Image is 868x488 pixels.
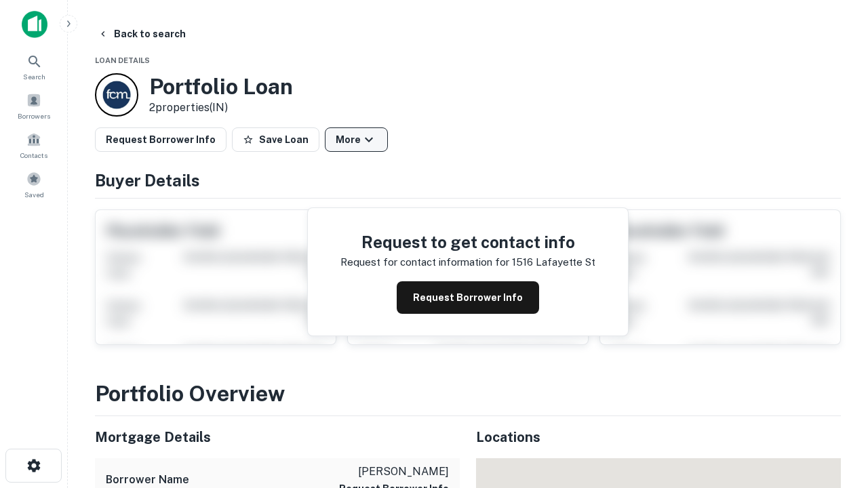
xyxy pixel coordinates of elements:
h4: Request to get contact info [340,230,595,254]
a: Contacts [4,127,64,163]
p: 1516 lafayette st [512,254,595,270]
span: Search [23,71,45,82]
button: Request Borrower Info [95,127,226,152]
p: [PERSON_NAME] [339,464,449,480]
p: Request for contact information for [340,254,509,270]
h4: Buyer Details [95,168,841,192]
button: Save Loan [232,127,319,152]
h3: Portfolio Loan [149,74,293,100]
iframe: Chat Widget [800,336,868,401]
span: Borrowers [18,110,50,121]
h3: Portfolio Overview [95,378,841,410]
a: Saved [4,166,64,203]
a: Search [4,48,64,85]
button: More [325,127,388,152]
span: Contacts [20,150,47,161]
button: Request Borrower Info [397,281,539,314]
a: Borrowers [4,87,64,124]
span: Loan Details [95,56,150,64]
button: Back to search [92,22,191,46]
span: Saved [24,189,44,200]
p: 2 properties (IN) [149,100,293,116]
h6: Borrower Name [106,472,189,488]
h5: Locations [476,427,841,447]
img: capitalize-icon.png [22,11,47,38]
h5: Mortgage Details [95,427,460,447]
